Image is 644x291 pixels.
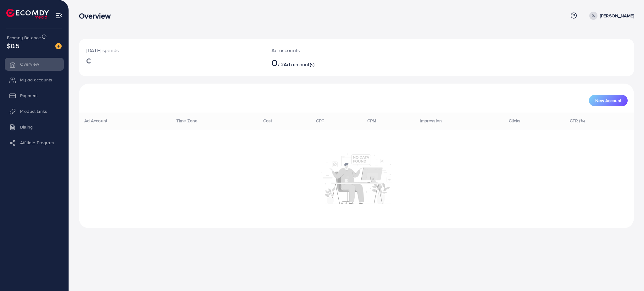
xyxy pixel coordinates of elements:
[600,12,634,19] p: [PERSON_NAME]
[587,12,634,20] a: [PERSON_NAME]
[6,9,49,19] img: logo
[7,41,20,50] span: $0.5
[271,47,395,54] p: Ad accounts
[595,98,621,103] span: New Account
[284,61,314,68] span: Ad account(s)
[7,35,41,41] span: Ecomdy Balance
[271,57,395,69] h2: / 2
[55,12,63,19] img: menu
[271,55,278,70] span: 0
[79,11,116,20] h3: Overview
[55,43,62,49] img: image
[589,95,628,106] button: New Account
[86,47,256,54] p: [DATE] spends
